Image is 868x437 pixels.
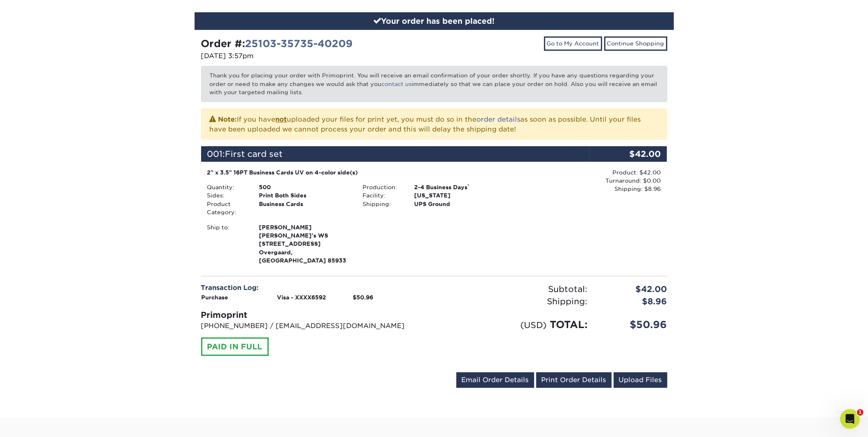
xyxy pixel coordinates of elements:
p: [PHONE_NUMBER] / [EMAIL_ADDRESS][DOMAIN_NAME] [201,321,428,331]
div: Print Both Sides [253,191,356,199]
div: Shipping: [434,295,594,308]
div: Primoprint [201,309,428,321]
div: Your order has been placed! [195,12,674,30]
small: (USD) [520,320,546,330]
div: Product: $42.00 Turnaround: $0.00 Shipping: $8.96 [512,168,661,193]
strong: Note: [218,115,237,123]
div: $50.96 [594,317,673,332]
div: Business Cards [253,200,356,217]
div: $42.00 [589,146,667,162]
span: [PERSON_NAME]'s WS [259,231,350,240]
span: [STREET_ADDRESS] [259,240,350,248]
div: Production: [356,183,408,191]
div: Facility: [356,191,408,199]
div: Product Category: [201,200,253,217]
span: 1 [857,409,863,416]
a: contact us [382,81,412,87]
div: Ship to: [201,223,253,265]
div: Quantity: [201,183,253,191]
p: [DATE] 3:57pm [201,51,428,61]
a: Print Order Details [536,372,612,388]
p: If you have uploaded your files for print yet, you must do so in the as soon as possible. Until y... [210,114,659,134]
span: First card set [225,149,283,159]
b: not [276,115,287,123]
span: TOTAL: [550,319,587,331]
iframe: Intercom live chat [840,409,860,429]
a: 25103-35735-40209 [245,38,353,50]
p: Thank you for placing your order with Primoprint. You will receive an email confirmation of your ... [201,66,667,102]
strong: Overgaard, [GEOGRAPHIC_DATA] 85933 [259,223,350,264]
a: Email Order Details [456,372,534,388]
div: Subtotal: [434,283,594,295]
a: Continue Shopping [604,36,667,50]
div: Transaction Log: [201,283,428,293]
div: $42.00 [594,283,673,295]
a: Upload Files [614,372,667,388]
div: [US_STATE] [408,191,512,199]
span: [PERSON_NAME] [259,223,350,231]
div: $8.96 [594,295,673,308]
strong: Order #: [201,38,353,50]
a: order details [477,115,521,123]
div: UPS Ground [408,200,512,208]
div: 2" x 3.5" 16PT Business Cards UV on 4-color side(s) [207,168,506,177]
div: 500 [253,183,356,191]
strong: Visa - XXXX6592 [277,294,326,301]
a: Go to My Account [544,36,602,50]
strong: Purchase [202,294,229,301]
div: 2-4 Business Days [408,183,512,191]
div: Shipping: [356,200,408,208]
div: PAID IN FULL [201,337,269,356]
div: 001: [201,146,589,162]
div: Sides: [201,191,253,199]
strong: $50.96 [353,294,373,301]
